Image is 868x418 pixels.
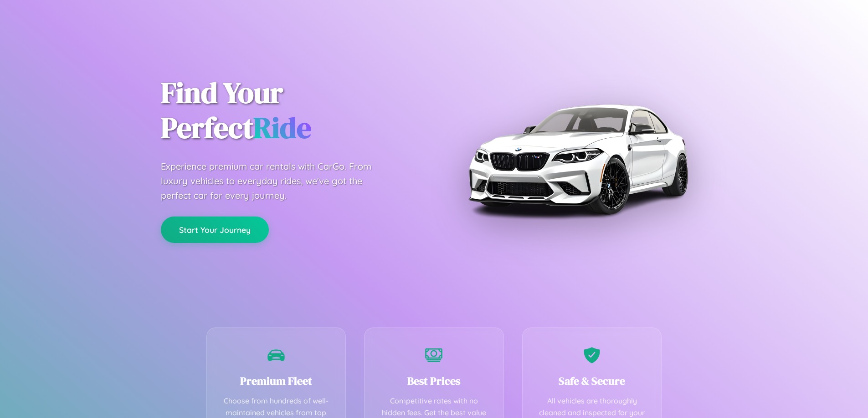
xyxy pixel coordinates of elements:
[464,45,692,273] img: Premium BMW car rental vehicle
[161,159,389,203] p: Experience premium car rentals with CarGo. From luxury vehicles to everyday rides, we've got the ...
[161,217,269,243] button: Start Your Journey
[161,76,421,146] h1: Find Your Perfect
[253,108,311,147] span: Ride
[378,373,490,388] h3: Best Prices
[221,373,332,388] h3: Premium Fleet
[536,373,648,388] h3: Safe & Secure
